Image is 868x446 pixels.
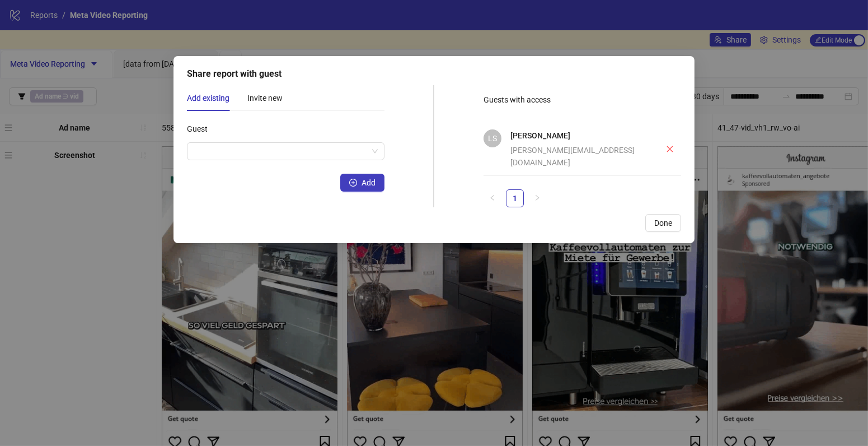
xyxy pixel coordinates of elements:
label: Guest [187,120,215,138]
button: left [484,189,501,207]
button: Add [340,174,384,192]
span: Add [362,178,376,187]
button: Done [645,214,681,232]
li: 1 [506,189,524,207]
span: Done [654,219,672,227]
span: plus-circle [349,179,357,187]
input: Guest [194,143,368,160]
div: Invite new [247,92,283,104]
div: [PERSON_NAME][EMAIL_ADDRESS][DOMAIN_NAME] [510,144,636,169]
button: right [528,189,546,207]
li: Previous Page [484,189,501,207]
span: LS [488,132,497,145]
span: left [489,194,496,201]
h4: [PERSON_NAME] [510,129,636,142]
div: Share report with guest [187,67,681,81]
li: Next Page [528,189,546,207]
span: Guests with access [484,95,551,104]
div: Add existing [187,92,229,104]
span: right [534,194,541,201]
a: 1 [506,190,523,207]
span: close [666,145,674,153]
